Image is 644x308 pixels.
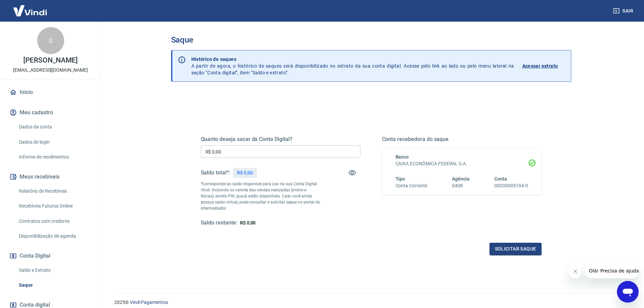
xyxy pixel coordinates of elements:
a: Acessar extrato [522,56,566,76]
button: Solicitar saque [490,243,542,255]
span: R$ 0,00 [240,220,256,226]
p: [EMAIL_ADDRESS][DOMAIN_NAME] [13,67,88,74]
button: Meus recebíveis [8,169,93,184]
p: 2025 © [114,299,628,306]
h6: 0408 [452,182,470,189]
a: Saque [16,278,93,292]
button: Conta Digital [8,248,93,263]
h5: Saldo restante: [201,219,237,227]
h6: 00030005104-0 [494,182,528,189]
iframe: Botão para abrir a janela de mensagens [617,281,639,303]
a: Dados da conta [16,120,93,134]
a: Dados de login [16,135,93,149]
h5: Quanto deseja sacar da Conta Digital? [201,136,360,143]
p: A partir de agora, o histórico de saques será disponibilizado no extrato da sua conta digital. Ac... [191,56,514,76]
iframe: Mensagem da empresa [585,263,639,278]
h6: CAIXA ECONÔMICA FEDERAL S.A. [396,160,528,167]
a: Vindi Pagamentos [130,300,168,305]
a: Informe de rendimentos [16,150,93,164]
p: [PERSON_NAME] [23,57,77,64]
p: Acessar extrato [522,63,558,69]
h6: Conta Corrente [396,182,427,189]
iframe: Fechar mensagem [569,265,582,278]
a: Saldo e Extrato [16,263,93,277]
span: Conta [494,176,507,182]
span: Olá! Precisa de ajuda? [4,5,57,10]
button: Meu cadastro [8,105,93,120]
p: *Corresponde ao saldo disponível para uso na sua Conta Digital Vindi. Incluindo os valores das ve... [201,181,320,211]
div: S [37,27,64,54]
span: Tipo [396,176,405,182]
p: R$ 0,00 [237,169,253,176]
img: Vindi [8,0,52,21]
span: Agência [452,176,470,182]
a: Início [8,85,93,100]
a: Relatório de Recebíveis [16,184,93,198]
span: Banco [396,154,409,160]
button: Sair [612,5,636,17]
a: Disponibilização de agenda [16,229,93,243]
h3: Saque [171,35,571,45]
h5: Conta recebedora do saque [382,136,542,143]
h5: Saldo total*: [201,169,230,176]
a: Contratos com credores [16,214,93,228]
p: Histórico de saques [191,56,514,63]
a: Recebíveis Futuros Online [16,199,93,213]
